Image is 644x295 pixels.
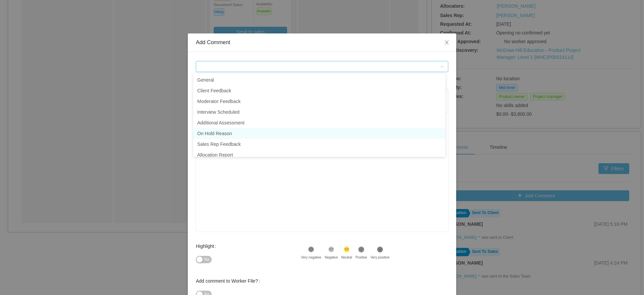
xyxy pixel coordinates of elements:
li: Client Feedback [193,85,445,96]
div: Positive [356,255,367,260]
i: icon: close [444,40,449,45]
label: Highlight [196,243,219,249]
i: icon: down [440,65,444,69]
div: Very negative [301,255,321,260]
li: Allocation Report [193,150,445,160]
button: Close [437,33,456,52]
li: Additional Assessment [193,117,445,128]
li: Sales Rep Feedback [193,139,445,150]
button: Highlight [196,256,212,263]
div: rdw-editor [201,124,443,241]
li: Moderator Feedback [193,96,445,107]
div: rdw-wrapper [196,89,448,231]
div: Add Comment [196,39,448,46]
label: Add comment to Worker File? [196,278,263,284]
div: Neutral [341,255,352,260]
li: General [193,75,445,85]
li: Interview Scheduled [193,107,445,117]
div: Very positive [371,255,390,260]
span: No [204,256,209,263]
li: On Hold Reason [193,128,445,139]
div: Negative [325,255,338,260]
